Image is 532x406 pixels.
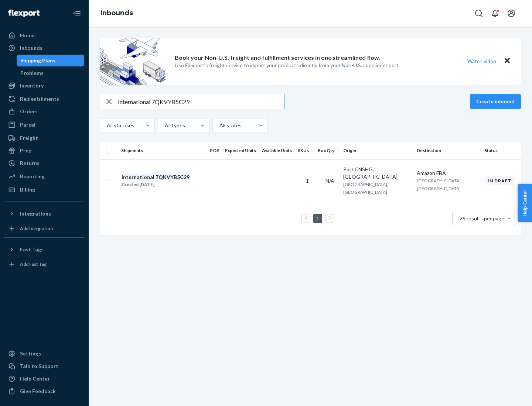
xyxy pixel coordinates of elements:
[207,142,222,159] th: PO#
[20,261,47,267] div: Add Fast Tag
[164,122,165,129] input: All types
[20,82,44,89] div: Inventory
[4,258,84,270] a: Add Fast Tag
[325,178,334,184] span: N/A
[122,174,154,180] em: International
[315,215,321,221] a: Page 1 is your current page
[4,30,84,41] a: Home
[463,56,501,66] button: Watch video
[259,142,295,159] th: Available Units
[4,119,84,131] a: Parcel
[504,6,519,21] button: Open account menu
[106,122,107,129] input: All statuses
[219,122,219,129] input: All states
[20,246,44,253] div: Fast Tags
[20,159,40,167] div: Returns
[4,385,84,397] button: Give Feedback
[343,166,411,180] div: Port CNSHG, [GEOGRAPHIC_DATA]
[460,215,504,221] span: 25 results per page
[4,184,84,196] a: Billing
[100,9,133,17] a: Inbounds
[20,32,35,39] div: Home
[4,171,84,182] a: Reporting
[481,142,521,159] th: Status
[20,108,38,115] div: Orders
[20,121,35,128] div: Parcel
[122,181,190,188] div: Created [DATE]
[20,388,56,395] div: Give Feedback
[4,244,84,255] button: Fast Tags
[470,94,521,109] button: Create inbound
[20,147,31,154] div: Prep
[4,106,84,117] a: Orders
[20,225,53,231] div: Add Integration
[417,169,478,177] div: Amazon FBA
[315,142,340,159] th: Box Qty
[118,94,284,109] input: Search inbounds by name, destination, msku...
[17,55,85,66] a: Shipping Plans
[95,3,139,24] ol: breadcrumbs
[4,208,84,220] button: Integrations
[69,6,84,21] button: Close Navigation
[175,62,400,69] p: Use Flexport’s freight service to import your products directly from your Non-U.S. supplier or port.
[175,54,380,62] p: Book your Non-U.S. freight and fulfillment services in one streamlined flow.
[306,178,309,184] span: 1
[4,157,84,169] a: Returns
[20,375,50,382] div: Help Center
[417,178,462,191] span: [GEOGRAPHIC_DATA], [GEOGRAPHIC_DATA]
[295,142,315,159] th: SKUs
[20,350,41,357] div: Settings
[4,42,84,54] a: Inbounds
[17,67,85,79] a: Problems
[502,56,512,66] button: Close
[20,134,38,142] div: Freight
[340,142,414,159] th: Origin
[20,362,58,370] div: Talk to Support
[4,360,84,372] a: Talk to Support
[156,174,190,180] em: 7QKVYB5C29
[20,173,45,180] div: Reporting
[20,44,42,52] div: Inbounds
[4,373,84,385] a: Help Center
[20,210,51,217] div: Integrations
[4,223,84,234] a: Add Integration
[20,186,35,193] div: Billing
[20,95,59,103] div: Replenishments
[8,10,40,17] img: Flexport logo
[4,93,84,105] a: Replenishments
[4,80,84,92] a: Inventory
[20,69,44,77] div: Problems
[222,142,259,159] th: Expected Units
[471,6,486,21] button: Open Search Box
[343,182,388,195] span: [GEOGRAPHIC_DATA], [GEOGRAPHIC_DATA]
[518,184,532,222] button: Help Center
[484,176,515,185] div: In draft
[414,142,481,159] th: Destination
[488,6,502,21] button: Open notifications
[287,178,292,184] span: —
[4,145,84,156] a: Prep
[20,57,55,64] div: Shipping Plans
[4,348,84,359] a: Settings
[4,132,84,144] a: Freight
[210,178,214,184] span: —
[118,142,207,159] th: Shipments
